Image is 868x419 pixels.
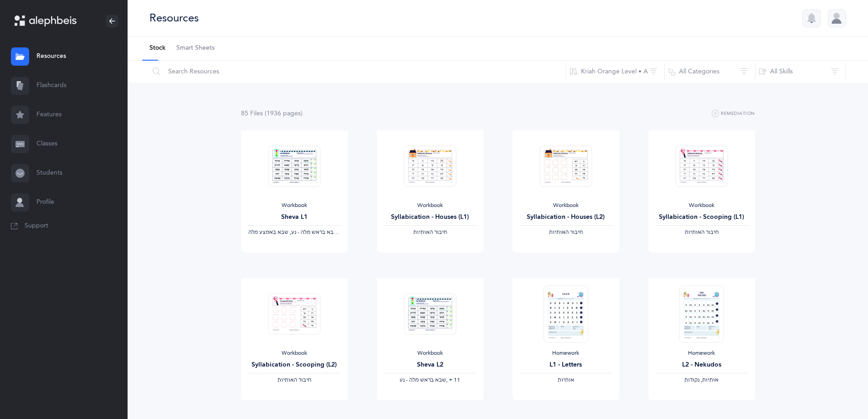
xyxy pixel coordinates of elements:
div: L1 - Letters [520,360,612,370]
div: Homework [656,350,748,357]
span: ‫שבא בראש מלה - נע‬ [400,377,446,383]
div: Sheva L2 [384,360,476,370]
div: Sheva L1 [248,212,340,222]
div: Homework [520,350,612,357]
span: ‫שבא בראש מלה - נע, שבא באמצע מלה‬ [248,229,339,235]
span: ‫חיבור האותיות‬ [685,229,719,235]
span: (1936 page ) [265,110,303,117]
div: L2 - Nekudos [656,360,748,370]
span: ‫חיבור האותיות‬ [549,229,583,235]
span: 85 File [241,110,263,117]
img: Syllabication-Workbook-Level-1-EN_Orange_Houses_thumbnail_1741114714.png [404,145,456,187]
span: Smart Sheets [176,44,215,53]
button: Kriah Orange Level • A [566,61,665,83]
img: Homework_L1_Letters_O_Orange_EN_thumbnail_1731215263.png [543,285,588,342]
img: Syllabication-Workbook-Level-2-Scooping-EN_thumbnail_1724263547.png [268,293,320,335]
img: Syllabication-Workbook-Level-2-Houses-EN_thumbnail_1741114840.png [539,145,592,187]
img: Homework_L2_Nekudos_O_EN_thumbnail_1739258670.png [679,285,724,342]
div: Syllabication - Houses (L2) [520,212,612,222]
div: Resources [149,10,199,26]
div: Workbook [384,202,476,209]
img: Sheva-Workbook-Orange-A-L1_EN_thumbnail_1757036998.png [268,145,320,187]
img: Syllabication-Workbook-Level-1-EN_Orange_Scooping_thumbnail_1741114890.png [675,145,728,187]
div: Syllabication - Scooping (L1) [656,212,748,222]
button: All Skills [755,61,846,83]
span: ‫אותיות, נקודות‬ [684,377,719,383]
div: Workbook [656,202,748,209]
div: Syllabication - Scooping (L2) [248,360,340,370]
span: ‫חיבור האותיות‬ [413,229,447,235]
span: ‫אותיות‬ [558,377,574,383]
span: ‫חיבור האותיות‬ [277,377,311,383]
span: s [260,110,263,117]
button: All Categories [664,61,755,83]
div: Syllabication - Houses (L1) [384,212,476,222]
div: Workbook [520,202,612,209]
div: ‪, + 11‬ [384,377,476,384]
div: Workbook [248,202,340,209]
div: Workbook [384,350,476,357]
button: Remediation [712,109,755,119]
span: s [298,110,301,117]
div: ‪, + 7‬ [248,229,340,236]
img: Sheva-Workbook-Orange-A-L2_EN_thumbnail_1757037028.png [404,293,456,335]
div: Workbook [248,350,340,357]
span: Support [25,222,48,231]
input: Search Resources [149,61,566,83]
